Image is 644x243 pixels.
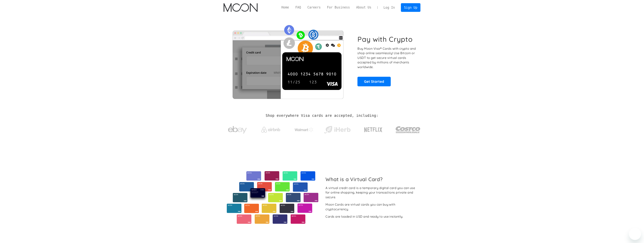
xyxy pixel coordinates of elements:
[380,3,398,12] a: Log In
[323,125,351,135] img: iHerb
[323,121,351,137] a: iHerb
[257,123,285,134] a: Airbnb
[224,3,258,12] a: home
[395,123,421,137] img: Costco
[226,171,319,224] img: Virtual cards from Moon
[395,119,421,139] a: Costco
[224,120,252,138] a: ebay
[261,127,280,133] img: Airbnb
[357,35,413,43] h1: Pay with Crypto
[324,5,353,10] a: For Business
[224,3,258,12] img: Moon Logo
[292,5,304,10] a: FAQ
[228,124,247,136] img: ebay
[325,202,417,211] div: Moon Cards are virtual cards you can buy with cryptocurrency.
[325,214,403,219] div: Cards are loaded in USD and ready to use instantly.
[304,5,324,10] a: Careers
[353,5,375,10] a: About Us
[295,128,313,132] img: Walmart
[401,3,420,12] a: Sign Up
[364,125,383,134] img: Netflix
[357,46,416,69] p: Buy Moon Visa® Cards with crypto and shop online seamlessly! Use Bitcoin or USDT to get secure vi...
[266,114,378,118] h2: Shop everywhere Visa cards are accepted, including:
[224,22,352,99] img: Moon Cards let you spend your crypto anywhere Visa is accepted.
[629,228,641,240] iframe: Кнопка запуска окна обмена сообщениями
[357,121,390,136] a: Netflix
[325,176,417,182] h2: What is a Virtual Card?
[325,186,417,200] div: A virtual credit card is a temporary digital card you can use for online shopping, keeping your t...
[290,124,318,134] a: Walmart
[278,5,292,10] a: Home
[357,77,391,86] a: Get Started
